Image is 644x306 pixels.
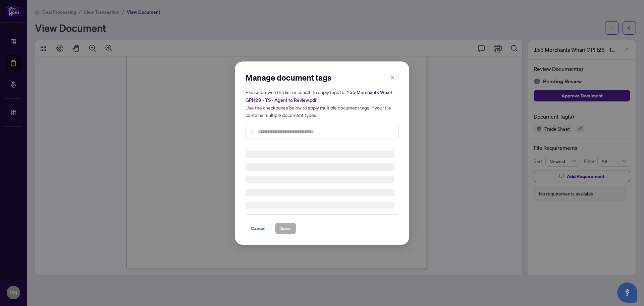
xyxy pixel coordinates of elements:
[275,223,296,234] button: Save
[246,223,271,234] button: Cancel
[251,223,266,234] span: Cancel
[390,75,395,79] span: close
[246,89,392,103] span: 155 Merchants Wharf GPH28 - TS - Agent to Review.pdf
[617,282,637,303] button: Open asap
[246,72,398,83] h2: Manage document tags
[246,88,398,119] h5: Please browse the list or search to apply tags to: Use the checkboxes below to apply multiple doc...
